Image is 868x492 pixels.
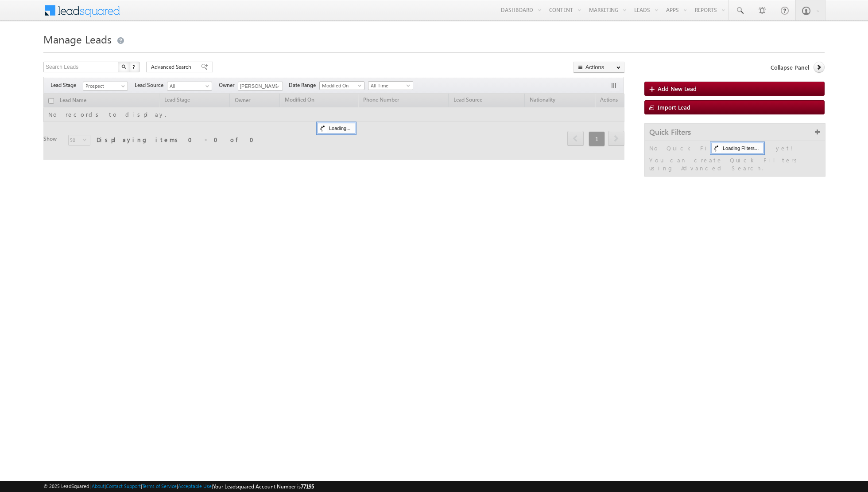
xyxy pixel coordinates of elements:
[219,81,238,89] span: Owner
[318,123,355,134] div: Loading...
[711,143,763,154] div: Loading Filters...
[319,81,364,90] a: Modified On
[289,81,319,89] span: Date Range
[135,81,167,89] span: Lead Source
[771,63,809,71] span: Collapse Panel
[368,81,413,90] a: All Time
[121,64,126,69] img: Search
[83,82,125,90] span: Prospect
[368,82,411,90] span: All Time
[43,32,112,46] span: Manage Leads
[658,85,697,92] span: Add New Lead
[43,482,314,491] span: © 2025 LeadSquared | | | | |
[301,483,314,490] span: 77195
[167,82,212,91] a: All
[213,483,314,490] span: Your Leadsquared Account Number is
[271,82,282,91] a: Show All Items
[132,63,136,71] span: ?
[178,483,212,489] a: Acceptable Use
[167,82,209,90] span: All
[658,103,690,111] span: Import Lead
[92,483,105,489] a: About
[129,62,139,72] button: ?
[238,82,283,91] input: Type to Search
[151,63,194,71] span: Advanced Search
[573,62,624,73] button: Actions
[83,82,128,91] a: Prospect
[50,81,83,89] span: Lead Stage
[106,483,141,489] a: Contact Support
[320,82,362,90] span: Modified On
[142,483,177,489] a: Terms of Service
